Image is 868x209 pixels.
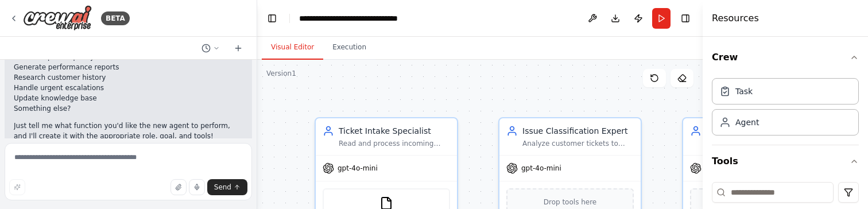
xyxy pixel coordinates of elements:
[735,117,759,128] div: Agent
[338,164,378,173] span: gpt-4o-mini
[14,83,243,93] li: Handle urgent escalations
[23,5,92,31] img: Logo
[14,103,243,114] li: Something else?
[229,41,247,55] button: Start a new chat
[9,179,25,195] button: Improve this prompt
[521,164,561,173] span: gpt-4o-mini
[712,145,859,177] button: Tools
[207,179,247,195] button: Send
[197,41,224,55] button: Switch to previous chat
[339,125,450,137] div: Ticket Intake Specialist
[14,62,243,72] li: Generate performance reports
[14,121,243,141] p: Just tell me what function you'd like the new agent to perform, and I'll create it with the appro...
[170,179,187,195] button: Upload files
[522,139,634,148] div: Analyze customer tickets to categorize them by urgency level (Critical, High, Medium, Low) and to...
[677,10,693,26] button: Hide right sidebar
[712,11,759,25] h4: Resources
[544,196,597,208] span: Drop tools here
[14,93,243,103] li: Update knowledge base
[735,86,753,97] div: Task
[339,139,450,148] div: Read and process incoming customer support tickets from {ticket_source}, extracting key informati...
[712,41,859,73] button: Crew
[264,10,280,26] button: Hide left sidebar
[14,72,243,83] li: Research customer history
[101,11,130,25] div: BETA
[522,125,634,137] div: Issue Classification Expert
[189,179,205,195] button: Click to speak your automation idea
[299,13,428,24] nav: breadcrumb
[266,69,296,78] div: Version 1
[323,36,375,60] button: Execution
[712,73,859,145] div: Crew
[262,36,323,60] button: Visual Editor
[214,183,231,192] span: Send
